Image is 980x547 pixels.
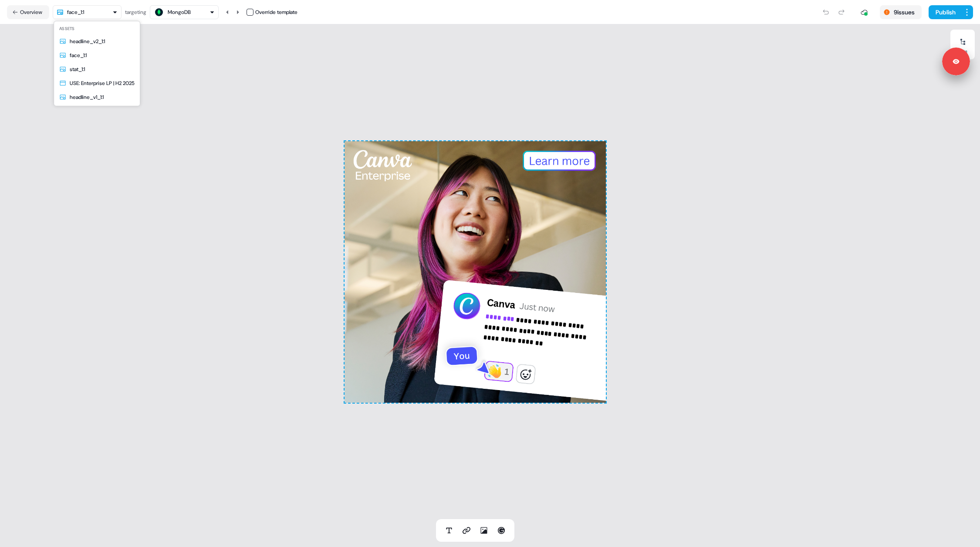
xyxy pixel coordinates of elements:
[70,37,105,46] div: headline_v2_1:1
[70,65,85,74] div: stat_1:1
[70,93,104,102] div: headline_v1_1:1
[70,79,135,88] div: USE: Enterprise LP | H2 2025
[56,23,138,34] div: Assets
[70,51,87,60] div: face_1:1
